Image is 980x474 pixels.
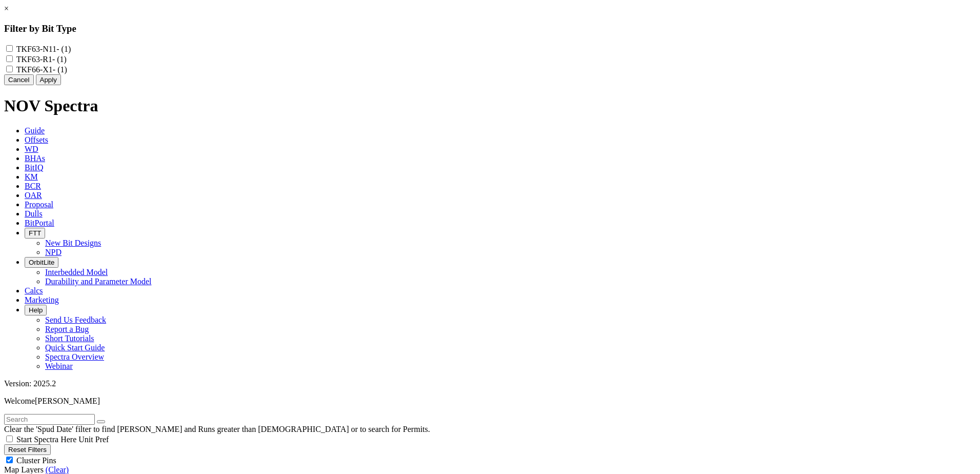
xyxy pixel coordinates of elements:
span: Calcs [25,286,43,295]
span: Unit Pref [78,435,109,444]
span: Clear the 'Spud Date' filter to find [PERSON_NAME] and Runs greater than [DEMOGRAPHIC_DATA] or to... [4,425,430,433]
span: WD [25,145,38,153]
div: Version: 2025.2 [4,379,976,388]
span: BitIQ [25,163,43,172]
span: Guide [25,126,45,135]
a: (Clear) [46,465,69,474]
a: Short Tutorials [45,334,94,343]
span: Marketing [25,295,59,304]
a: Durability and Parameter Model [45,277,152,286]
span: BCR [25,182,41,190]
label: TKF63-N11 [16,45,71,53]
span: Offsets [25,135,48,144]
a: Send Us Feedback [45,315,106,324]
input: Search [4,414,95,425]
label: TKF66-X1 [16,65,67,74]
a: Spectra Overview [45,352,104,361]
a: New Bit Designs [45,239,101,247]
a: Quick Start Guide [45,343,105,352]
span: Dulls [25,209,43,218]
span: [PERSON_NAME] [35,397,100,405]
span: BHAs [25,154,45,163]
button: Apply [36,74,61,85]
a: Webinar [45,362,73,370]
span: - (1) [52,55,67,64]
button: Cancel [4,74,34,85]
span: Map Layers [4,465,44,474]
span: Cluster Pins [16,456,56,465]
span: KM [25,172,38,181]
span: FTT [29,229,41,237]
h1: NOV Spectra [4,96,976,115]
button: Reset Filters [4,444,51,455]
a: Interbedded Model [45,268,108,276]
a: NPD [45,248,62,256]
span: OrbitLite [29,259,54,266]
span: Help [29,306,43,314]
p: Welcome [4,397,976,406]
span: Proposal [25,200,53,209]
span: BitPortal [25,219,54,227]
a: × [4,4,9,13]
label: TKF63-R1 [16,55,67,64]
span: - (1) [53,65,67,74]
span: - (1) [56,45,71,53]
span: OAR [25,191,42,200]
span: Start Spectra Here [16,435,76,444]
a: Report a Bug [45,325,89,333]
h3: Filter by Bit Type [4,23,976,34]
